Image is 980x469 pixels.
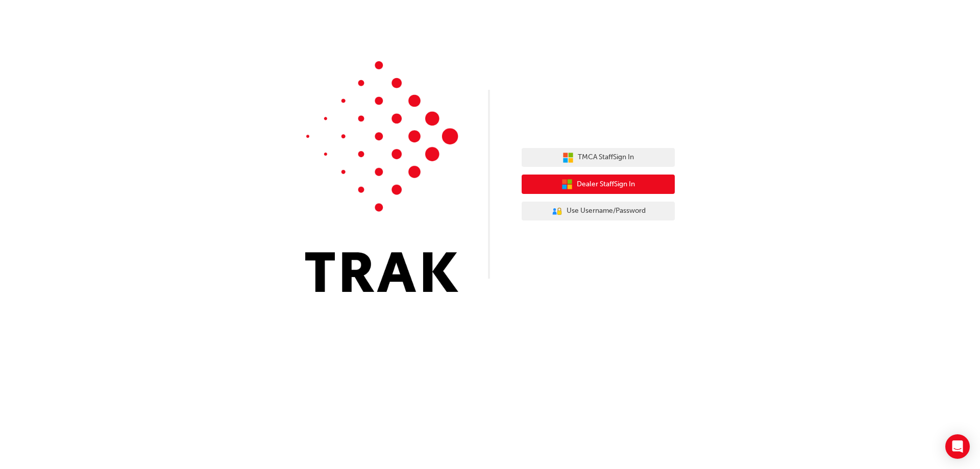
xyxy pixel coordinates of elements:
div: Open Intercom Messenger [945,434,970,459]
button: TMCA StaffSign In [522,148,675,167]
img: Trak [305,61,458,292]
button: Use Username/Password [522,202,675,221]
span: Dealer Staff Sign In [577,179,635,190]
button: Dealer StaffSign In [522,175,675,194]
span: TMCA Staff Sign In [578,152,634,163]
span: Use Username/Password [567,205,646,217]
